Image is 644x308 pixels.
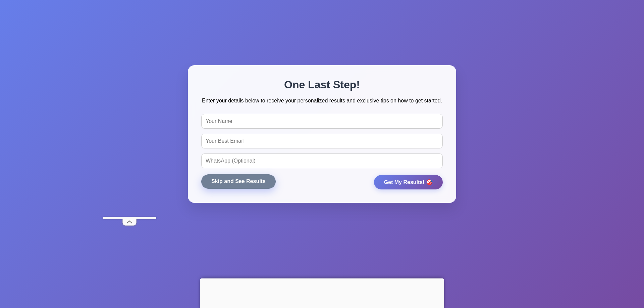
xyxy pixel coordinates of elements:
input: WhatsApp (Optional) [201,153,443,168]
button: Skip and See Results [201,174,276,189]
input: Your Best Email [201,134,443,148]
input: Your Name [201,114,443,129]
iframe: Advertisement [103,15,156,217]
h2: One Last Step! [201,79,443,91]
button: Get My Results! 🎯 [374,175,443,189]
p: Enter your details below to receive your personalized results and exclusive tips on how to get st... [201,98,443,104]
